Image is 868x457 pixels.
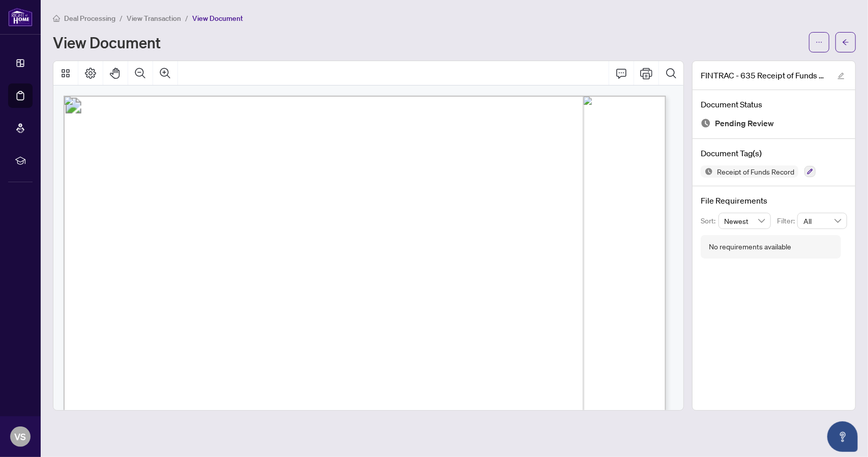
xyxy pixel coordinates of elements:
h1: View Document [53,34,161,50]
span: All [803,213,841,228]
span: Receipt of Funds Record [713,168,798,175]
img: Document Status [701,118,711,128]
span: Deal Processing [64,14,115,23]
span: Newest [725,213,765,228]
img: logo [8,8,33,26]
span: View Document [192,14,243,23]
span: View Transaction [127,14,181,23]
li: / [185,12,188,24]
span: ellipsis [816,39,823,46]
span: FINTRAC - 635 Receipt of Funds Record - PropTx-OREA_[DATE] 17_55_47.pdf [701,69,828,81]
img: Status Icon [701,165,713,178]
p: Filter: [777,215,797,226]
span: arrow-left [842,39,849,46]
li: / [119,12,123,24]
h4: Document Status [701,98,847,110]
h4: File Requirements [701,194,847,207]
div: No requirements available [709,241,791,252]
h4: Document Tag(s) [701,147,847,159]
span: Pending Review [715,117,774,130]
button: Open asap [827,421,858,452]
span: VS [15,430,26,444]
span: edit [837,72,845,79]
p: Sort: [701,215,719,226]
span: home [53,15,60,22]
